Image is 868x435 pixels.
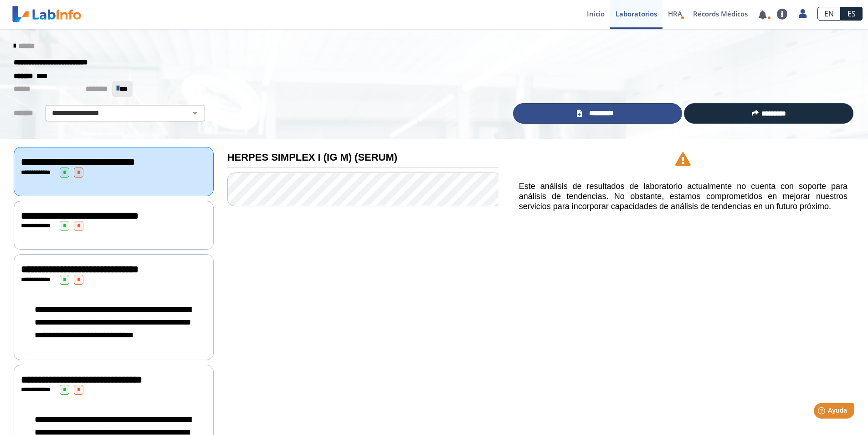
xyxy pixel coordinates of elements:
[817,7,841,21] a: EN
[841,7,863,21] a: ES
[227,152,397,163] b: HERPES SIMPLEX I (IG M) (SERUM)
[668,9,682,18] span: HRA
[519,182,847,211] h5: Este análisis de resultados de laboratorio actualmente no cuenta con soporte para análisis de ten...
[787,399,858,425] iframe: Help widget launcher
